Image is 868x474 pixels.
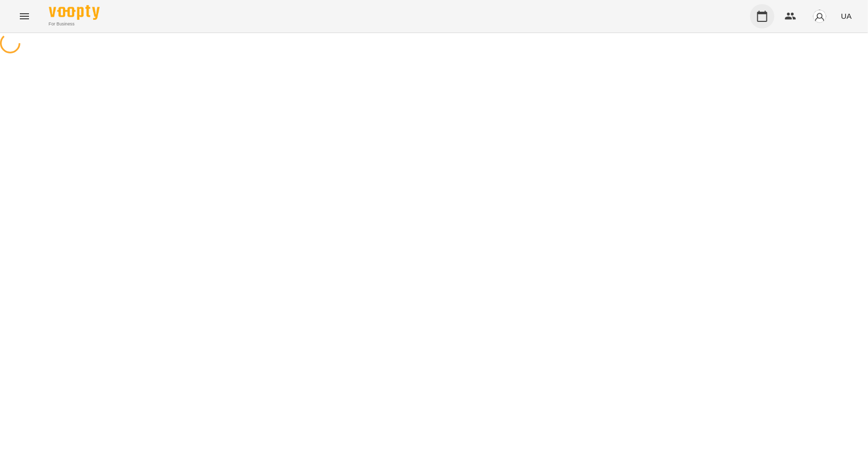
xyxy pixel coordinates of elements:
[49,5,100,20] img: Voopty Logo
[813,9,827,23] img: avatar_s.png
[12,4,37,28] button: Menu
[49,21,100,27] span: For Business
[837,7,856,25] button: UA
[841,11,852,21] span: UA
